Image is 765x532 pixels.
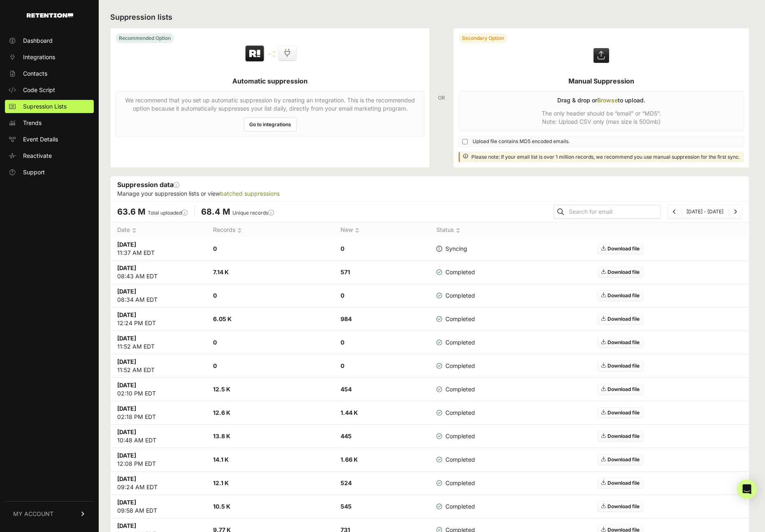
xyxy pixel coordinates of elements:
label: Unique records [232,210,274,216]
a: Previous [673,208,676,215]
th: Records [206,222,334,238]
strong: 0 [213,292,217,299]
strong: [DATE] [117,452,136,459]
strong: 10.5 K [213,503,230,510]
span: Syncing [436,245,467,253]
span: 68.4 M [201,207,230,217]
a: Dashboard [5,34,94,47]
a: Trends [5,116,94,130]
strong: 7.14 K [213,268,229,275]
a: Download file [598,431,643,442]
strong: 12.6 K [213,409,230,416]
a: Download file [598,454,643,465]
nav: Page navigation [668,205,742,219]
strong: [DATE] [117,428,136,435]
span: Completed [436,409,475,417]
span: Completed [436,268,475,276]
span: Completed [436,385,475,393]
label: Total uploaded [148,210,188,216]
td: 09:58 AM EDT [111,495,206,518]
a: Download file [598,407,643,418]
span: Dashboard [23,37,53,45]
strong: 545 [341,503,352,510]
strong: 0 [341,245,344,252]
td: 12:08 PM EDT [111,448,206,472]
strong: 524 [341,479,352,486]
img: no_sort-eaf950dc5ab64cae54d48a5578032e96f70b2ecb7d747501f34c8f2db400fb66.gif [237,227,242,234]
th: Date [111,222,206,238]
img: no_sort-eaf950dc5ab64cae54d48a5578032e96f70b2ecb7d747501f34c8f2db400fb66.gif [355,227,359,234]
span: Supression Lists [23,102,67,111]
span: Code Script [23,86,55,94]
div: Suppression data [111,176,749,201]
input: Upload file contains MD5 encoded emails. [462,139,468,144]
td: 11:37 AM EDT [111,237,206,261]
strong: 1.44 K [341,409,358,416]
a: Download file [598,314,643,324]
strong: 454 [341,386,352,393]
strong: 0 [213,245,217,252]
span: Upload file contains MD5 encoded emails. [473,138,570,145]
td: 02:18 PM EDT [111,401,206,425]
div: OR [438,28,445,168]
strong: [DATE] [117,358,136,365]
p: Manage your suppression lists or view [117,190,742,198]
strong: 0 [341,292,344,299]
strong: 0 [341,362,344,369]
td: 08:43 AM EDT [111,261,206,284]
a: Event Details [5,133,94,146]
a: Download file [598,361,643,371]
a: Reactivate [5,149,94,162]
span: Completed [436,315,475,323]
strong: 14.1 K [213,456,229,463]
span: Completed [436,432,475,440]
strong: [DATE] [117,522,136,529]
strong: [DATE] [117,288,136,295]
strong: 0 [213,362,217,369]
span: MY ACCOUNT [13,510,53,518]
strong: 445 [341,433,352,439]
strong: [DATE] [117,311,136,318]
strong: 571 [341,268,350,275]
a: batched suppressions [220,190,280,197]
strong: [DATE] [117,405,136,412]
strong: 13.8 K [213,433,230,439]
span: Completed [436,291,475,300]
span: Completed [436,502,475,511]
strong: 0 [213,339,217,346]
span: 63.6 M [117,207,146,217]
strong: 0 [341,339,344,346]
a: Supression Lists [5,100,94,113]
li: [DATE] - [DATE] [681,208,728,215]
h2: Suppression lists [110,12,749,23]
strong: 984 [341,315,352,322]
strong: 12.5 K [213,386,230,393]
a: Support [5,166,94,179]
strong: [DATE] [117,264,136,271]
a: Integrations [5,51,94,64]
span: Completed [436,338,475,347]
a: Code Script [5,83,94,97]
strong: 1.66 K [341,456,358,463]
span: Integrations [23,53,55,61]
a: Next [734,208,737,215]
a: Contacts [5,67,94,80]
a: Download file [598,243,643,254]
div: Open Intercom Messenger [737,479,757,499]
span: Trends [23,119,42,127]
a: Download file [598,290,643,301]
span: Completed [436,456,475,464]
strong: [DATE] [117,241,136,248]
a: Download file [598,478,643,488]
img: Retention [244,45,265,63]
span: Contacts [23,69,47,78]
td: 11:52 AM EDT [111,331,206,354]
td: 02:10 PM EDT [111,378,206,401]
span: Completed [436,362,475,370]
strong: [DATE] [117,475,136,482]
a: MY ACCOUNT [5,501,94,526]
strong: [DATE] [117,382,136,389]
strong: [DATE] [117,335,136,342]
a: Download file [598,501,643,512]
img: integration [269,51,275,53]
